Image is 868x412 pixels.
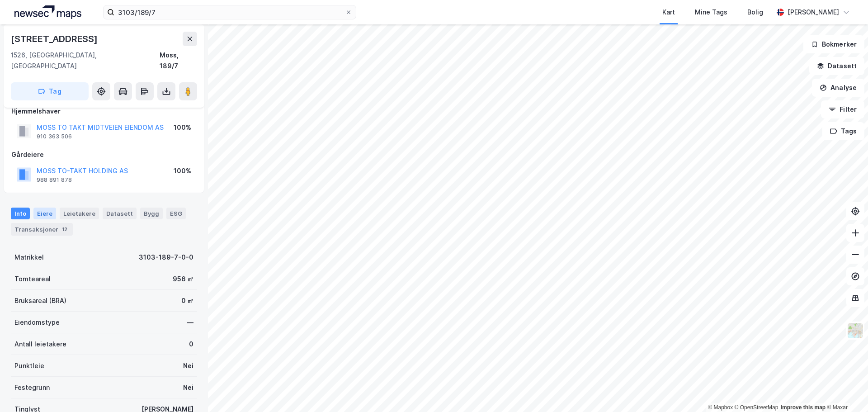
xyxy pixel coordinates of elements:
div: 988 891 878 [37,176,72,184]
div: Kart [662,7,675,18]
div: Nei [183,382,193,393]
button: Filter [821,100,864,118]
div: Kontrollprogram for chat [823,369,868,412]
input: Søk på adresse, matrikkel, gårdeiere, leietakere eller personer [114,5,345,19]
div: [STREET_ADDRESS] [11,32,99,46]
div: 100% [174,166,191,176]
img: Z [847,322,864,339]
div: 12 [60,225,69,234]
div: 0 ㎡ [181,295,193,306]
div: Matrikkel [14,252,44,263]
div: Nei [183,360,193,371]
div: 0 [189,339,193,350]
div: Transaksjoner [11,223,73,236]
div: — [187,317,193,328]
div: Punktleie [14,360,44,371]
button: Analyse [812,79,864,97]
div: 910 363 506 [37,133,72,140]
div: 1526, [GEOGRAPHIC_DATA], [GEOGRAPHIC_DATA] [11,50,160,71]
div: 3103-189-7-0-0 [139,252,193,263]
button: Datasett [809,57,864,75]
div: Festegrunn [14,382,50,393]
img: logo.a4113a55bc3d86da70a041830d287a7e.svg [14,5,81,19]
a: OpenStreetMap [735,404,778,411]
div: Bolig [747,7,763,18]
a: Improve this map [781,404,826,411]
div: Gårdeiere [11,149,197,160]
div: Bygg [140,208,163,219]
div: [PERSON_NAME] [788,7,839,18]
iframe: Chat Widget [823,369,868,412]
button: Tags [822,122,864,140]
div: 100% [174,122,191,133]
div: 956 ㎡ [173,274,193,284]
div: Eiere [33,208,56,219]
a: Mapbox [708,404,733,411]
button: Bokmerker [803,35,864,53]
div: Moss, 189/7 [160,50,197,71]
div: Tomteareal [14,274,51,284]
div: Datasett [103,208,137,219]
div: Eiendomstype [14,317,60,328]
div: Mine Tags [695,7,727,18]
div: Bruksareal (BRA) [14,295,66,306]
div: Leietakere [60,208,99,219]
button: Tag [11,82,89,100]
div: Info [11,208,30,219]
div: Antall leietakere [14,339,66,350]
div: Hjemmelshaver [11,106,197,117]
div: ESG [166,208,186,219]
